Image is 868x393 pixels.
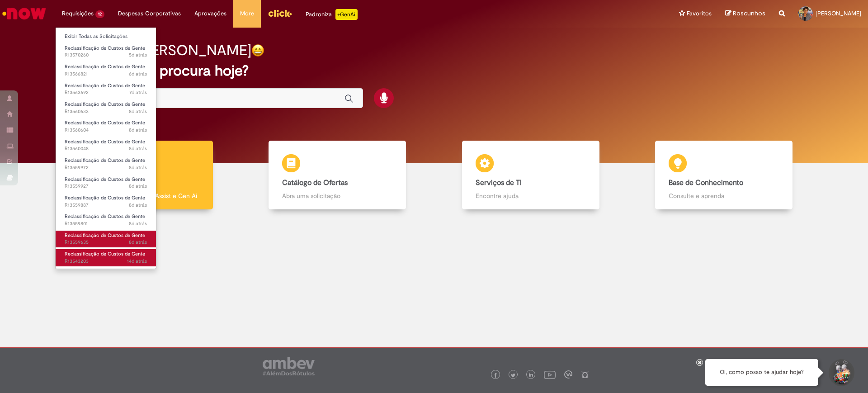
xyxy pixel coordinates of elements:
[65,194,145,201] span: Reclassificação de Custos de Gente
[129,108,147,115] span: 8d atrás
[65,239,147,246] span: R13559635
[705,359,818,386] div: Oi, como posso te ajudar hoje?
[56,175,156,191] a: Aberto R13559927 : Reclassificação de Custos de Gente
[56,212,156,228] a: Aberto R13559801 : Reclassificação de Custos de Gente
[65,164,147,171] span: R13559972
[65,119,145,126] span: Reclassificação de Custos de Gente
[476,178,522,187] b: Serviços de TI
[335,9,358,20] p: +GenAi
[65,157,145,164] span: Reclassificação de Custos de Gente
[669,191,779,200] p: Consulte e aprenda
[129,71,147,77] span: 6d atrás
[581,370,589,379] img: logo_footer_naosei.png
[56,81,156,98] a: Aberto R13563692 : Reclassificação de Custos de Gente
[65,108,147,115] span: R13560633
[65,232,145,239] span: Reclassificação de Custos de Gente
[65,213,145,220] span: Reclassificação de Custos de Gente
[78,63,790,79] h2: O que você procura hoje?
[669,178,743,187] b: Base de Conhecimento
[282,178,348,187] b: Catálogo de Ofertas
[687,9,712,18] span: Favoritos
[47,141,241,210] a: Tirar dúvidas Tirar dúvidas com Lupi Assist e Gen Ai
[129,220,147,227] span: 8d atrás
[129,89,147,96] span: 7d atrás
[493,373,498,378] img: logo_footer_facebook.png
[129,239,147,246] span: 8d atrás
[434,141,627,210] a: Serviços de TI Encontre ajuda
[282,191,392,200] p: Abra uma solicitação
[129,183,147,189] time: 23/09/2025 15:44:01
[816,9,861,17] span: [PERSON_NAME]
[56,118,156,135] a: Aberto R13560604 : Reclassificação de Custos de Gente
[129,52,147,58] span: 5d atrás
[129,202,147,208] time: 23/09/2025 15:39:40
[511,373,515,378] img: logo_footer_twitter.png
[65,176,145,183] span: Reclassificação de Custos de Gente
[129,52,147,58] time: 26/09/2025 11:51:37
[65,89,147,96] span: R13563692
[306,9,358,20] div: Padroniza
[65,127,147,134] span: R13560604
[129,127,147,133] time: 23/09/2025 17:21:19
[129,89,147,96] time: 24/09/2025 15:37:23
[65,63,145,70] span: Reclassificação de Custos de Gente
[241,141,434,210] a: Catálogo de Ofertas Abra uma solicitação
[129,202,147,208] span: 8d atrás
[65,101,145,108] span: Reclassificação de Custos de Gente
[564,370,572,379] img: logo_footer_workplace.png
[129,164,147,171] time: 23/09/2025 15:50:01
[56,62,156,79] a: Aberto R13566821 : Reclassificação de Custos de Gente
[65,45,145,52] span: Reclassificação de Custos de Gente
[1,5,47,23] img: ServiceNow
[65,71,147,78] span: R13566821
[65,82,145,89] span: Reclassificação de Custos de Gente
[56,32,156,42] a: Exibir Todas as Solicitações
[56,249,156,266] a: Aberto R13543203 : Reclassificação de Custos de Gente
[544,369,556,380] img: logo_footer_youtube.png
[65,202,147,209] span: R13559887
[129,239,147,246] time: 23/09/2025 15:09:09
[65,258,147,265] span: R13543203
[65,183,147,190] span: R13559927
[129,220,147,227] time: 23/09/2025 15:28:58
[529,373,533,378] img: logo_footer_linkedin.png
[129,108,147,115] time: 23/09/2025 17:26:29
[127,258,147,265] time: 17/09/2025 11:39:40
[65,145,147,152] span: R13560048
[725,9,765,18] a: Rascunhos
[95,10,104,18] span: 12
[268,6,292,20] img: click_logo_yellow_360x200.png
[627,141,821,210] a: Base de Conhecimento Consulte e aprenda
[65,251,145,257] span: Reclassificação de Custos de Gente
[129,164,147,171] span: 8d atrás
[55,27,156,269] ul: Requisições
[56,43,156,60] a: Aberto R13570260 : Reclassificação de Custos de Gente
[62,9,94,18] span: Requisições
[56,99,156,116] a: Aberto R13560633 : Reclassificação de Custos de Gente
[129,71,147,77] time: 25/09/2025 14:13:04
[65,220,147,227] span: R13559801
[56,156,156,172] a: Aberto R13559972 : Reclassificação de Custos de Gente
[263,357,315,375] img: logo_footer_ambev_rotulo_gray.png
[78,43,251,58] h2: Bom dia, [PERSON_NAME]
[129,145,147,152] span: 8d atrás
[733,9,765,18] span: Rascunhos
[56,231,156,247] a: Aberto R13559635 : Reclassificação de Custos de Gente
[56,137,156,154] a: Aberto R13560048 : Reclassificação de Custos de Gente
[240,9,254,18] span: More
[129,145,147,152] time: 23/09/2025 16:00:10
[129,127,147,133] span: 8d atrás
[194,9,226,18] span: Aprovações
[827,359,854,386] button: Iniciar Conversa de Suporte
[118,9,181,18] span: Despesas Corporativas
[476,191,586,200] p: Encontre ajuda
[127,258,147,265] span: 14d atrás
[56,193,156,210] a: Aberto R13559887 : Reclassificação de Custos de Gente
[65,138,145,145] span: Reclassificação de Custos de Gente
[251,44,264,57] img: happy-face.png
[65,52,147,59] span: R13570260
[129,183,147,189] span: 8d atrás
